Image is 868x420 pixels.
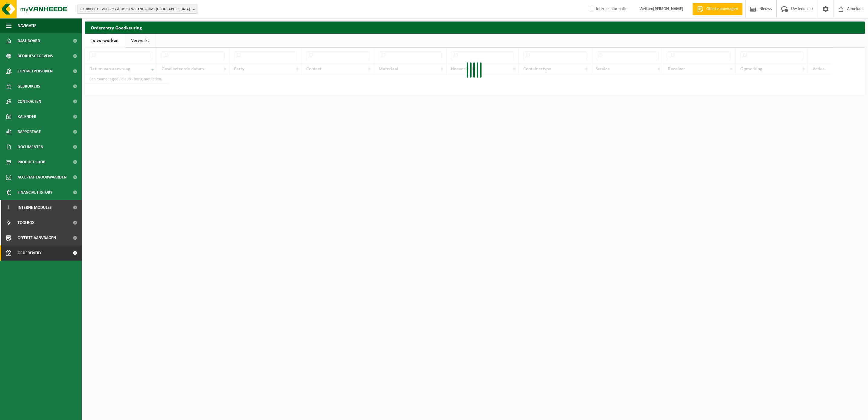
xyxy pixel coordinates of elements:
[18,64,53,79] span: Contactpersonen
[18,139,43,155] span: Documenten
[18,170,67,185] span: Acceptatievoorwaarden
[18,245,68,261] span: Orderentry Goedkeuring
[85,34,125,48] a: Te verwerken
[653,7,683,11] strong: [PERSON_NAME]
[125,34,155,48] a: Verwerkt
[18,155,45,170] span: Product Shop
[18,200,52,215] span: Interne modules
[18,94,41,109] span: Contracten
[81,5,190,14] span: 01-000001 - VILLEROY & BOCH WELLNESS NV - [GEOGRAPHIC_DATA]
[705,6,739,12] span: Offerte aanvragen
[18,33,40,48] span: Dashboard
[692,3,742,15] a: Offerte aanvragen
[18,230,56,245] span: Offerte aanvragen
[18,48,53,64] span: Bedrijfsgegevens
[77,5,198,14] button: 01-000001 - VILLEROY & BOCH WELLNESS NV - [GEOGRAPHIC_DATA]
[18,109,36,124] span: Kalender
[6,200,12,215] span: I
[85,22,865,33] h2: Orderentry Goedkeuring
[18,124,41,139] span: Rapportage
[587,5,627,14] label: Interne informatie
[18,215,35,230] span: Toolbox
[18,185,52,200] span: Financial History
[18,18,36,33] span: Navigatie
[18,79,40,94] span: Gebruikers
